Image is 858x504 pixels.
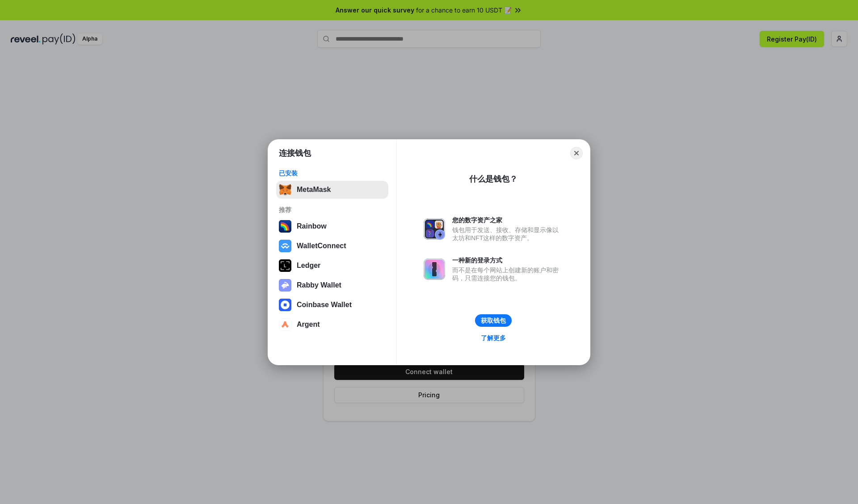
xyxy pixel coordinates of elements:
[297,186,331,194] div: MetaMask
[481,334,506,342] div: 了解更多
[279,279,291,292] img: svg+xml,%3Csvg%20xmlns%3D%22http%3A%2F%2Fwww.w3.org%2F2000%2Fsvg%22%20fill%3D%22none%22%20viewBox...
[452,226,563,242] div: 钱包用于发送、接收、存储和显示像以太坊和NFT这样的数字资产。
[279,318,291,331] img: svg+xml,%3Csvg%20width%3D%2228%22%20height%3D%2228%22%20viewBox%3D%220%200%2028%2028%22%20fill%3D...
[276,296,388,314] button: Coinbase Wallet
[570,147,583,159] button: Close
[297,321,320,329] div: Argent
[452,256,563,264] div: 一种新的登录方式
[469,174,517,184] div: 什么是钱包？
[276,217,388,235] button: Rainbow
[424,258,445,280] img: svg+xml,%3Csvg%20xmlns%3D%22http%3A%2F%2Fwww.w3.org%2F2000%2Fsvg%22%20fill%3D%22none%22%20viewBox...
[297,301,352,309] div: Coinbase Wallet
[475,332,511,344] a: 了解更多
[279,220,291,233] img: svg+xml,%3Csvg%20width%3D%22120%22%20height%3D%22120%22%20viewBox%3D%220%200%20120%20120%22%20fil...
[276,257,388,275] button: Ledger
[279,183,291,196] img: svg+xml,%3Csvg%20fill%3D%22none%22%20height%3D%2233%22%20viewBox%3D%220%200%2035%2033%22%20width%...
[452,266,563,282] div: 而不是在每个网站上创建新的账户和密码，只需连接您的钱包。
[276,237,388,255] button: WalletConnect
[424,218,445,240] img: svg+xml,%3Csvg%20xmlns%3D%22http%3A%2F%2Fwww.w3.org%2F2000%2Fsvg%22%20fill%3D%22none%22%20viewBox...
[279,206,386,214] div: 推荐
[279,240,291,252] img: svg+xml,%3Csvg%20width%3D%2228%22%20height%3D%2228%22%20viewBox%3D%220%200%2028%2028%22%20fill%3D...
[279,259,291,272] img: svg+xml,%3Csvg%20xmlns%3D%22http%3A%2F%2Fwww.w3.org%2F2000%2Fsvg%22%20width%3D%2228%22%20height%3...
[279,148,311,158] h1: 连接钱包
[279,169,386,177] div: 已安装
[475,314,512,327] button: 获取钱包
[297,262,320,270] div: Ledger
[297,281,341,289] div: Rabby Wallet
[276,181,388,199] button: MetaMask
[297,222,327,230] div: Rainbow
[481,317,506,325] div: 获取钱包
[276,276,388,294] button: Rabby Wallet
[279,299,291,311] img: svg+xml,%3Csvg%20width%3D%2228%22%20height%3D%2228%22%20viewBox%3D%220%200%2028%2028%22%20fill%3D...
[452,216,563,224] div: 您的数字资产之家
[276,316,388,333] button: Argent
[297,242,346,250] div: WalletConnect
